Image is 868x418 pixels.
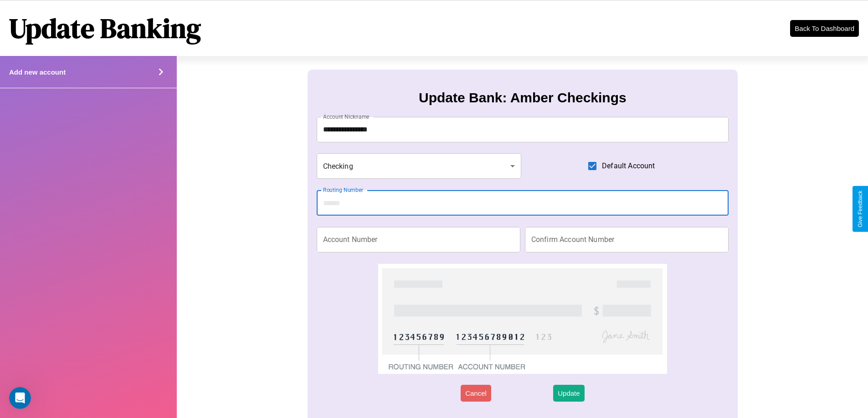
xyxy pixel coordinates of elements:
[419,90,627,106] h3: Update Bank: Amber Checkings
[378,264,667,374] img: check
[9,387,31,409] iframe: Intercom live chat
[323,186,363,194] label: Routing Number
[9,68,66,76] h4: Add new account
[317,153,522,179] div: Checking
[553,385,584,402] button: Update
[602,161,655,171] span: Default Account
[323,113,370,121] label: Account Nickname
[857,191,863,227] div: Give Feedback
[461,385,491,402] button: Cancel
[790,20,859,37] button: Back To Dashboard
[9,10,201,47] h1: Update Banking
